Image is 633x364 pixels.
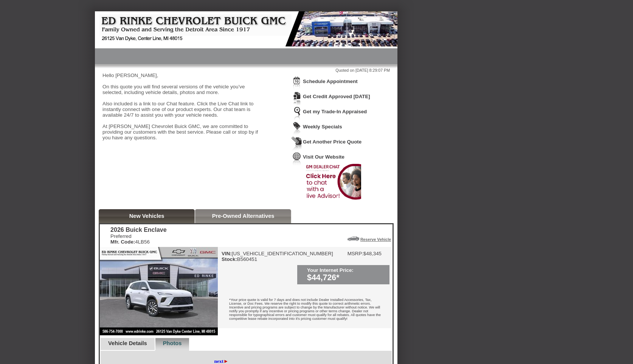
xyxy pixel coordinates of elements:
[108,340,147,346] a: Vehicle Details
[303,79,358,84] a: Schedule Appointment
[100,247,218,335] img: 2026 Buick Enclave
[303,109,367,114] a: Get my Trade-In Appraised
[222,251,333,262] div: [US_VEHICLE_IDENTIFICATION_NUMBER] B560451
[222,256,237,262] b: Stock:
[292,91,302,105] img: Icon_CreditApproval.png
[292,137,302,151] img: Icon_GetQuote.png
[110,227,167,233] div: 2026 Buick Enclave
[223,358,228,364] span: ►
[360,237,391,242] a: Reserve Vehicle
[163,340,182,346] a: Photos
[292,76,302,90] img: Icon_ScheduleAppointment.png
[348,236,359,241] img: Icon_ReserveVehicleCar.png
[303,154,344,160] a: Visit Our Website
[110,233,167,245] div: Preferred 4LB56
[307,273,386,282] div: $44,726*
[102,68,390,72] div: Quoted on [DATE] 8:29:07 PM
[212,213,275,219] a: Pre-Owned Alternatives
[218,292,392,328] div: *Your price quote is valid for 7 days and does not include Dealer Installed Accessories, Tax, Lic...
[348,251,363,256] td: MSRP:
[292,122,302,136] img: Icon_WeeklySpecials.png
[303,124,342,130] a: Weekly Specials
[304,163,361,201] img: gm-dealer-chat-red.jpg
[110,239,135,245] b: Mfr. Code:
[292,152,302,166] img: Icon_VisitWebsite.png
[307,267,386,273] div: Your Internet Price:
[102,72,261,146] div: Hello [PERSON_NAME], On this quote you will find several versions of the vehicle you’ve selected,...
[363,251,382,256] td: $48,345
[303,139,361,145] a: Get Another Price Quote
[292,106,302,120] img: Icon_TradeInAppraisal.png
[222,251,232,256] b: VIN:
[129,213,164,219] a: New Vehicles
[303,94,370,99] a: Get Credit Approved [DATE]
